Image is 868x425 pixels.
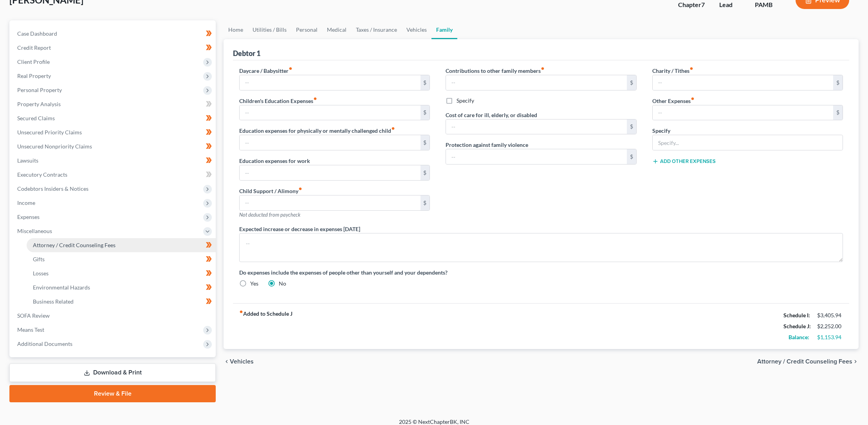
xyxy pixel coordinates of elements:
[224,358,230,365] i: chevron_left
[27,295,216,309] a: Business Related
[446,119,626,134] input: --
[27,252,216,266] a: Gifts
[420,165,430,180] div: $
[11,41,216,55] a: Credit Report
[420,135,430,150] div: $
[240,75,420,90] input: --
[9,364,216,382] a: Download & Print
[11,309,216,323] a: SOFA Review
[11,154,216,168] a: Lawsuits
[691,97,695,101] i: fiber_manual_record
[230,358,254,365] span: Vehicles
[17,58,50,65] span: Client Profile
[239,187,302,195] label: Child Support / Alimony
[289,67,292,71] i: fiber_manual_record
[627,75,636,90] div: $
[678,0,707,9] div: Chapter
[239,97,317,105] label: Children's Education Expenses
[351,20,402,39] a: Taxes / Insurance
[240,105,420,120] input: --
[239,225,360,233] label: Expected increase or decrease in expenses [DATE]
[11,125,216,139] a: Unsecured Priority Claims
[17,312,50,319] span: SOFA Review
[431,20,457,39] a: Family
[701,1,705,8] span: 7
[17,340,72,347] span: Additional Documents
[783,323,811,329] strong: Schedule J:
[653,75,833,90] input: --
[17,72,51,79] span: Real Property
[852,358,859,365] i: chevron_right
[446,141,528,149] label: Protection against family violence
[11,97,216,111] a: Property Analysis
[9,385,216,402] a: Review & File
[239,157,310,165] label: Education expenses for work
[248,20,291,39] a: Utilities / Bills
[652,67,693,75] label: Charity / Tithes
[17,129,82,136] span: Unsecured Priority Claims
[446,67,545,75] label: Contributions to other family members
[391,127,395,130] i: fiber_manual_record
[17,228,52,234] span: Miscellaneous
[11,27,216,41] a: Case Dashboard
[279,280,286,288] label: No
[789,334,809,340] strong: Balance:
[224,358,254,365] button: chevron_left Vehicles
[17,185,88,192] span: Codebtors Insiders & Notices
[652,97,695,105] label: Other Expenses
[833,75,843,90] div: $
[652,158,716,165] button: Add Other Expenses
[652,127,670,135] label: Specify
[833,105,843,120] div: $
[817,322,843,330] div: $2,252.00
[446,75,626,90] input: --
[11,168,216,182] a: Executory Contracts
[240,135,420,150] input: --
[17,143,92,150] span: Unsecured Nonpriority Claims
[33,298,74,305] span: Business Related
[457,97,474,105] label: Specify
[239,268,843,277] label: Do expenses include the expenses of people other than yourself and your dependents?
[17,171,67,178] span: Executory Contracts
[239,67,292,75] label: Daycare / Babysitter
[17,101,61,107] span: Property Analysis
[33,242,115,248] span: Attorney / Credit Counseling Fees
[17,30,57,37] span: Case Dashboard
[313,97,317,101] i: fiber_manual_record
[446,111,537,119] label: Cost of care for ill, elderly, or disabled
[240,165,420,180] input: --
[420,105,430,120] div: $
[17,115,55,121] span: Secured Claims
[33,256,45,262] span: Gifts
[719,0,742,9] div: Lead
[783,312,810,318] strong: Schedule I:
[250,280,258,288] label: Yes
[541,67,545,71] i: fiber_manual_record
[33,270,49,277] span: Losses
[11,111,216,125] a: Secured Claims
[653,105,833,120] input: --
[239,310,243,314] i: fiber_manual_record
[291,20,322,39] a: Personal
[17,199,35,206] span: Income
[689,67,693,71] i: fiber_manual_record
[17,44,51,51] span: Credit Report
[627,119,636,134] div: $
[402,20,431,39] a: Vehicles
[240,195,420,210] input: --
[420,195,430,210] div: $
[817,333,843,341] div: $1,153.94
[17,87,62,93] span: Personal Property
[653,135,843,150] input: Specify...
[239,127,395,135] label: Education expenses for physically or mentally challenged child
[817,311,843,319] div: $3,405.94
[627,149,636,164] div: $
[17,326,44,333] span: Means Test
[420,75,430,90] div: $
[27,280,216,295] a: Environmental Hazards
[27,238,216,252] a: Attorney / Credit Counseling Fees
[755,0,783,9] div: PAMB
[757,358,859,365] button: Attorney / Credit Counseling Fees chevron_right
[233,49,260,58] div: Debtor 1
[239,310,292,343] strong: Added to Schedule J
